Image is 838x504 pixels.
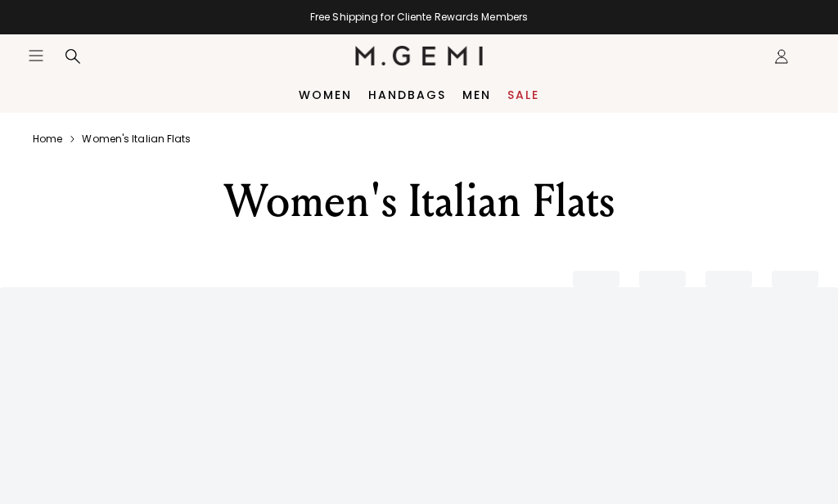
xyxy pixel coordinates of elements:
[33,133,62,146] a: Home
[28,47,44,64] button: Open site menu
[507,88,539,101] a: Sale
[82,133,191,146] a: Women's italian flats
[368,88,446,101] a: Handbags
[462,88,491,101] a: Men
[299,88,352,101] a: Women
[115,172,723,231] div: Women's Italian Flats
[355,46,484,65] img: M.Gemi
